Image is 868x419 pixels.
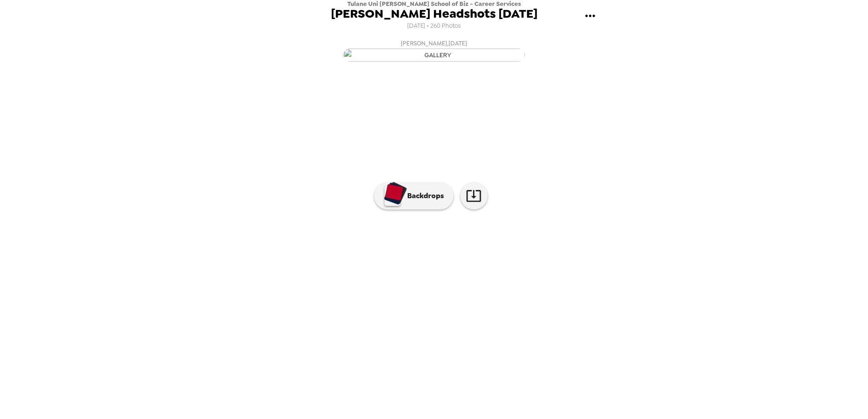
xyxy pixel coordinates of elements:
p: Backdrops [403,190,444,201]
button: Backdrops [374,182,454,209]
img: gallery [399,239,469,287]
button: gallery menu [575,1,605,31]
img: gallery [343,49,525,62]
img: gallery [473,239,542,287]
span: [PERSON_NAME] Headshots [DATE] [331,8,538,20]
span: [DATE] • 260 Photos [407,20,461,32]
span: [PERSON_NAME] , [DATE] [401,38,467,49]
button: [PERSON_NAME],[DATE] [252,35,616,64]
img: gallery [547,239,616,287]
